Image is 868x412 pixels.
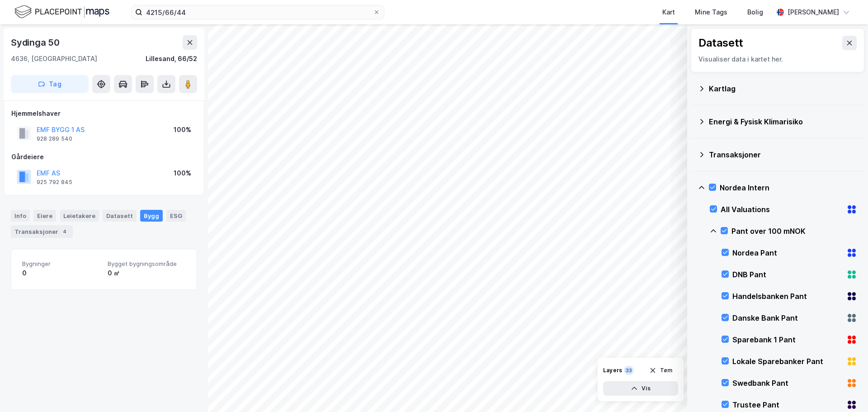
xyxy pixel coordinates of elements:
div: 0 ㎡ [108,268,186,279]
div: Eiere [33,210,56,222]
div: Energi & Fysisk Klimarisiko [709,116,857,127]
div: Lokale Sparebanker Pant [732,356,843,367]
div: Swedbank Pant [732,378,843,388]
div: Transaksjoner [709,149,857,160]
div: Layers [603,367,622,374]
div: 100% [174,168,191,179]
div: 928 289 540 [37,135,72,142]
div: [PERSON_NAME] [788,7,839,18]
span: Bygninger [22,260,100,268]
div: Transaksjoner [11,225,73,238]
iframe: Chat Widget [823,369,868,412]
div: Handelsbanken Pant [732,291,843,302]
div: Sydinga 50 [11,35,61,50]
div: Lillesand, 66/52 [146,53,197,64]
img: logo.f888ab2527a4732fd821a326f86c7f29.svg [14,4,109,20]
div: DNB Pant [732,269,843,280]
div: All Valuations [721,204,843,215]
div: Datasett [698,36,743,50]
div: Kartlag [709,83,857,94]
div: Datasett [103,210,137,222]
span: Bygget bygningsområde [108,260,186,268]
button: Tøm [643,363,678,378]
div: Sparebank 1 Pant [732,334,843,345]
button: Tag [11,75,89,93]
div: Mine Tags [695,7,727,18]
div: Leietakere [60,210,99,222]
div: Bygg [140,210,163,222]
div: Visualiser data i kartet her. [698,54,857,65]
div: Kart [662,7,675,18]
div: Hjemmelshaver [11,108,197,119]
div: ESG [166,210,186,222]
input: Søk på adresse, matrikkel, gårdeiere, leietakere eller personer [142,5,373,19]
div: Bolig [747,7,763,18]
div: Kontrollprogram for chat [823,369,868,412]
div: Nordea Pant [732,247,843,258]
div: Trustee Pant [732,399,843,410]
div: 4 [60,227,69,236]
button: Vis [603,381,678,396]
div: Info [11,210,30,222]
div: 925 792 845 [37,179,72,186]
div: 33 [624,366,634,375]
div: Nordea Intern [720,182,857,193]
div: 0 [22,268,100,279]
div: 4636, [GEOGRAPHIC_DATA] [11,53,97,64]
div: Danske Bank Pant [732,313,843,323]
div: Pant over 100 mNOK [731,226,857,237]
div: 100% [174,124,191,135]
div: Gårdeiere [11,152,197,162]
